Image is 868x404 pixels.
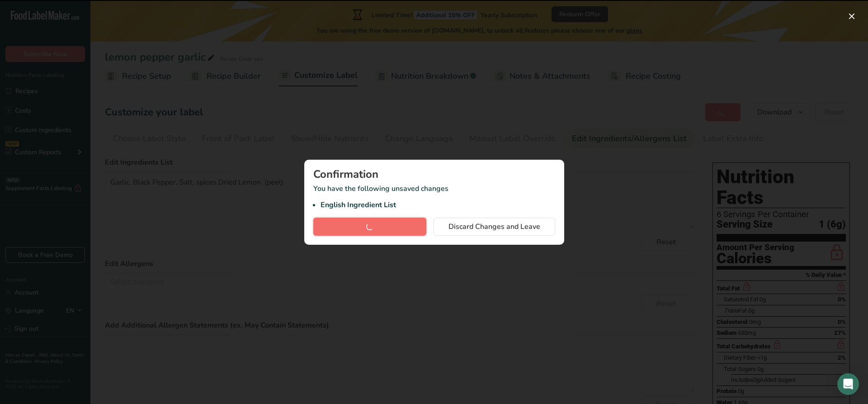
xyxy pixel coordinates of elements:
[313,169,555,180] div: Confirmation
[434,218,555,236] button: Discard Changes and Leave
[837,373,859,395] div: Open Intercom Messenger
[313,183,555,210] p: You have the following unsaved changes
[448,221,540,232] span: Discard Changes and Leave
[321,200,555,210] li: English Ingredient List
